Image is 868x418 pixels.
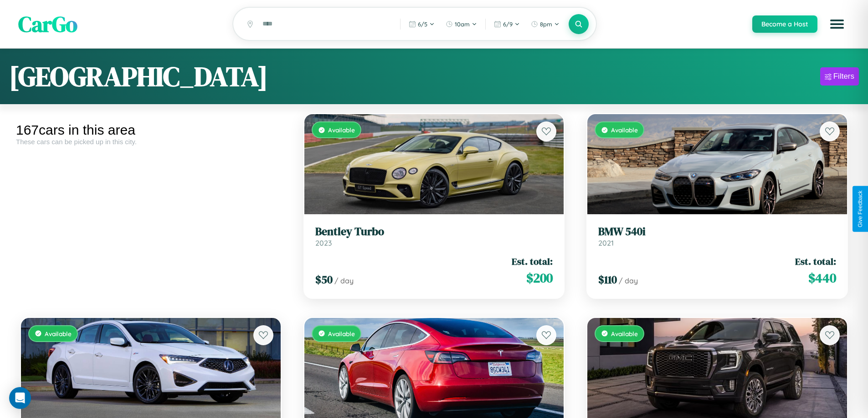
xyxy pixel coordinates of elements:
button: Open menu [824,11,850,37]
span: 10am [455,20,470,28]
div: Open Intercom Messenger [9,387,31,409]
span: / day [619,276,638,285]
span: 2023 [315,238,332,247]
a: Bentley Turbo2023 [315,225,553,247]
button: 6/5 [404,17,439,31]
button: 10am [441,17,482,31]
div: 167 cars in this area [16,122,286,138]
span: $ 110 [598,272,617,287]
h1: [GEOGRAPHIC_DATA] [9,58,268,95]
span: Available [611,330,638,337]
span: Available [328,330,355,337]
span: Available [611,126,638,134]
div: Give Feedback [857,191,863,227]
button: 8pm [526,17,564,31]
span: CarGo [18,9,77,39]
span: Est. total: [795,255,836,268]
span: 6 / 5 [418,20,427,28]
a: BMW 540i2021 [598,225,836,247]
h3: BMW 540i [598,225,836,238]
span: / day [334,276,354,285]
span: Est. total: [512,255,553,268]
span: 2021 [598,238,614,247]
span: 6 / 9 [503,20,513,28]
span: $ 50 [315,272,333,287]
h3: Bentley Turbo [315,225,553,238]
div: These cars can be picked up in this city. [16,138,286,146]
span: 8pm [540,20,552,28]
span: Available [328,126,355,134]
span: Available [45,330,72,337]
button: Filters [820,67,859,86]
span: $ 440 [808,269,836,287]
div: Filters [833,72,854,81]
button: 6/9 [489,17,524,31]
span: $ 200 [526,269,553,287]
button: Become a Host [752,15,817,33]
